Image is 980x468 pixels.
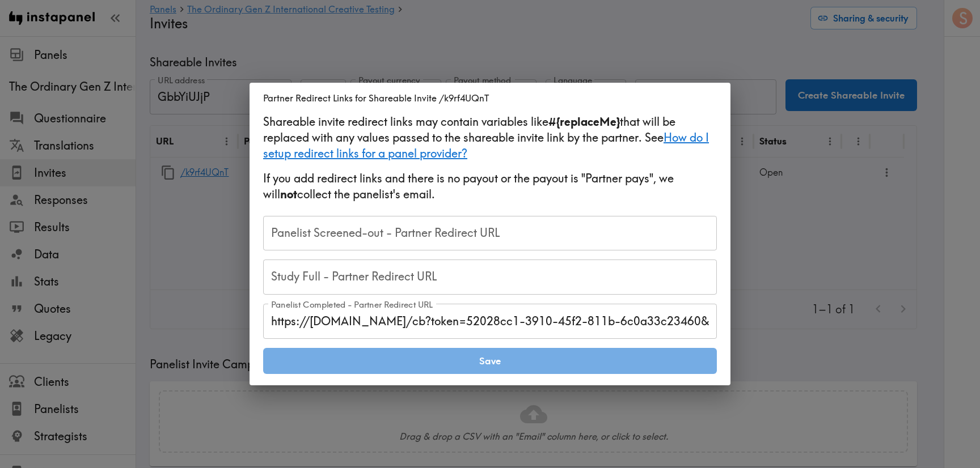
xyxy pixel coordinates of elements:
h2: Partner Redirect Links for Shareable Invite /k9rf4UQnT [250,83,730,113]
p: Shareable invite redirect links may contain variables like that will be replaced with any values ... [263,114,717,161]
button: Save [263,348,717,374]
label: Panelist Completed - Partner Redirect URL [271,299,433,311]
p: If you add redirect links and there is no payout or the payout is "Partner pays", we will collect... [263,171,717,207]
a: How do I setup redirect links for a panel provider? [263,130,709,160]
b: not [280,187,297,201]
b: #{replaceMe} [548,114,620,129]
